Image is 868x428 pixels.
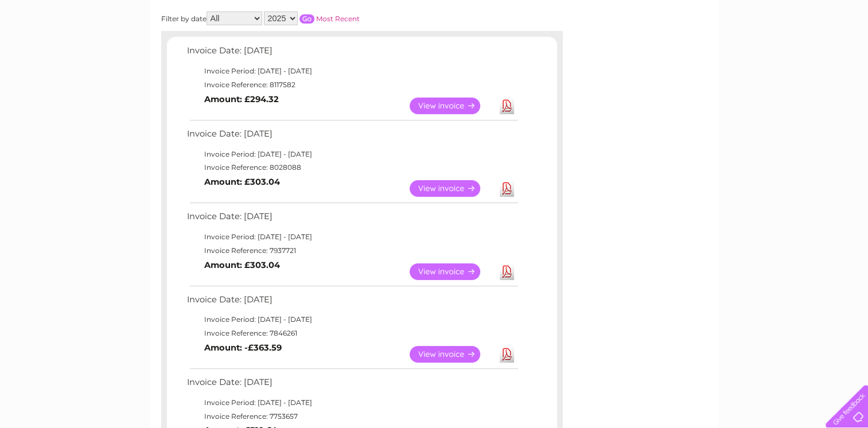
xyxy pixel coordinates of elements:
[500,346,514,363] a: Download
[204,177,280,187] b: Amount: £303.04
[184,244,520,258] td: Invoice Reference: 7937721
[316,14,360,23] a: Most Recent
[184,410,520,423] td: Invoice Reference: 7753657
[184,64,520,78] td: Invoice Period: [DATE] - [DATE]
[204,260,280,270] b: Amount: £303.04
[500,98,514,114] a: Download
[30,30,89,65] img: logo.png
[410,180,494,197] a: View
[184,375,520,396] td: Invoice Date: [DATE]
[184,78,520,92] td: Invoice Reference: 8117582
[695,49,720,57] a: Energy
[204,343,282,353] b: Amount: -£363.59
[652,6,731,20] a: 0333 014 3131
[500,180,514,197] a: Download
[410,98,494,114] a: View
[161,11,462,25] div: Filter by date
[184,326,520,340] td: Invoice Reference: 7846261
[727,49,761,57] a: Telecoms
[184,292,520,313] td: Invoice Date: [DATE]
[184,147,520,161] td: Invoice Period: [DATE] - [DATE]
[184,209,520,230] td: Invoice Date: [DATE]
[410,346,494,363] a: View
[164,6,706,56] div: Clear Business is a trading name of Verastar Limited (registered in [GEOGRAPHIC_DATA] No. 3667643...
[792,49,820,57] a: Contact
[500,263,514,280] a: Download
[184,396,520,410] td: Invoice Period: [DATE] - [DATE]
[184,126,520,147] td: Invoice Date: [DATE]
[666,49,688,57] a: Water
[768,49,785,57] a: Blog
[204,94,279,104] b: Amount: £294.32
[184,161,520,174] td: Invoice Reference: 8028088
[410,263,494,280] a: View
[184,313,520,326] td: Invoice Period: [DATE] - [DATE]
[184,230,520,244] td: Invoice Period: [DATE] - [DATE]
[184,43,520,64] td: Invoice Date: [DATE]
[830,49,857,57] a: Log out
